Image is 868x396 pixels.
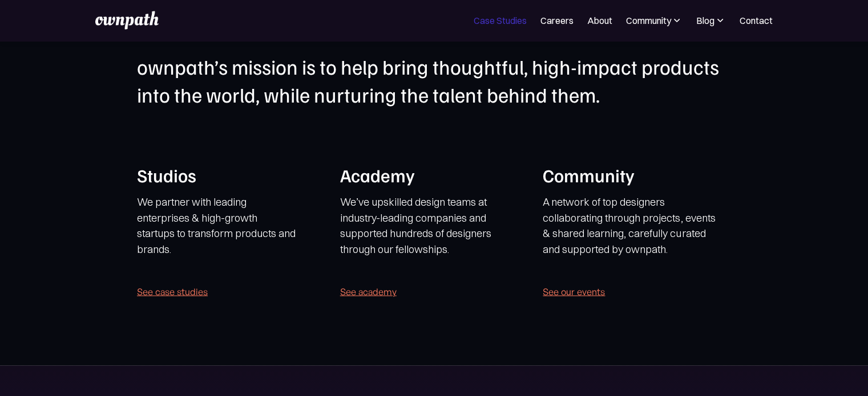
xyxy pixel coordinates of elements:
a: See academy [340,284,397,300]
a: About [587,14,612,27]
div: Community [626,14,671,27]
h1: Community [543,163,720,187]
div: Community [626,14,683,27]
a: See case studies [137,284,208,300]
a: Contact [740,14,773,27]
p: We’ve upskilled design teams at industry-leading companies and supported hundreds of designers th... [340,194,517,257]
a: Careers [540,14,574,27]
a: See our events [543,284,605,300]
div: Blog [696,14,726,27]
div: Blog [696,14,714,27]
a: Case Studies [474,14,527,27]
h1: Academy [340,163,517,187]
h1: Studios [137,163,314,187]
p: A network of top designers collaborating through projects, events & shared learning, carefully cu... [543,194,720,257]
p: We partner with leading enterprises & high-growth startups to transform products and brands. ‍ [137,194,296,272]
h1: ownpath’s mission is to help bring thoughtful, high-impact products into the world, while nurturi... [137,53,731,108]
